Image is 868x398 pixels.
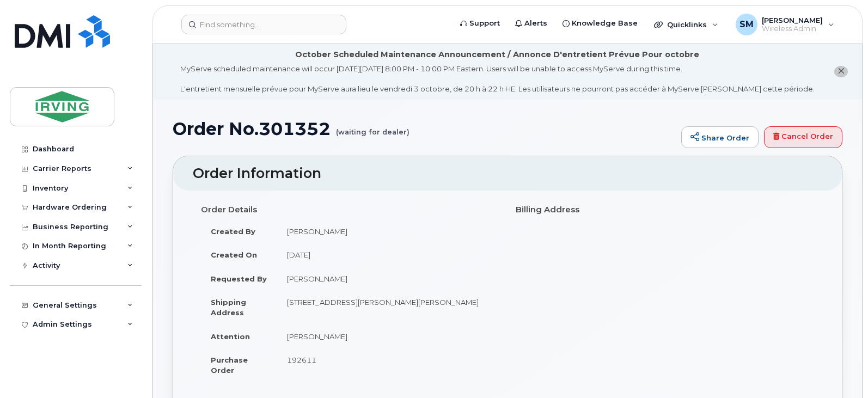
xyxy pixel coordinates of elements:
[211,227,255,236] strong: Created By
[180,64,815,94] div: MyServe scheduled maintenance will occur [DATE][DATE] 8:00 PM - 10:00 PM Eastern. Users will be u...
[173,119,676,138] h1: Order No.301352
[516,205,814,215] h4: Billing Address
[277,267,499,291] td: [PERSON_NAME]
[336,119,409,136] small: (waiting for dealer)
[277,290,499,324] td: [STREET_ADDRESS][PERSON_NAME][PERSON_NAME]
[277,243,499,267] td: [DATE]
[287,356,316,364] span: 192611
[277,219,499,243] td: [PERSON_NAME]
[211,274,267,283] strong: Requested By
[295,49,699,60] div: October Scheduled Maintenance Announcement / Annonce D'entretient Prévue Pour octobre
[277,324,499,348] td: [PERSON_NAME]
[211,250,257,259] strong: Created On
[211,332,250,341] strong: Attention
[681,126,759,148] a: Share Order
[764,126,842,148] a: Cancel Order
[201,205,499,215] h4: Order Details
[211,298,246,317] strong: Shipping Address
[211,356,248,375] strong: Purchase Order
[193,166,822,181] h2: Order Information
[834,66,848,77] button: close notification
